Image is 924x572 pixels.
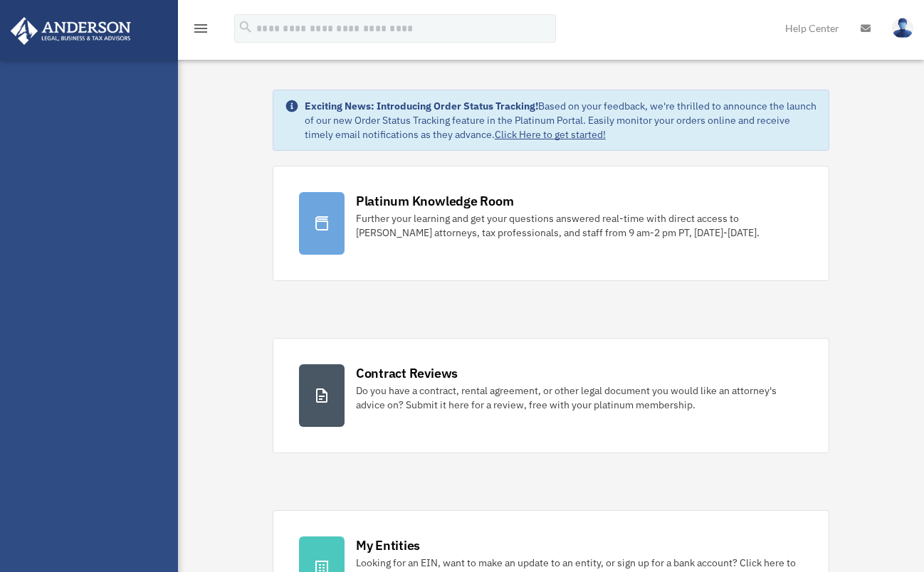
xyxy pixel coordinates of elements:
div: Based on your feedback, we're thrilled to announce the launch of our new Order Status Tracking fe... [305,99,817,142]
div: Further your learning and get your questions answered real-time with direct access to [PERSON_NAM... [356,211,803,240]
i: search [238,19,253,35]
div: Contract Reviews [356,364,458,382]
a: Contract Reviews Do you have a contract, rental agreement, or other legal document you would like... [273,338,829,453]
div: Platinum Knowledge Room [356,192,514,210]
img: User Pic [892,18,913,38]
div: My Entities [356,536,420,554]
strong: Exciting News: Introducing Order Status Tracking! [305,100,538,112]
a: Platinum Knowledge Room Further your learning and get your questions answered real-time with dire... [273,166,829,281]
div: Do you have a contract, rental agreement, or other legal document you would like an attorney's ad... [356,383,803,412]
i: menu [192,20,209,37]
img: Anderson Advisors Platinum Portal [6,17,135,45]
a: menu [192,25,209,37]
a: Click Here to get started! [495,128,606,141]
